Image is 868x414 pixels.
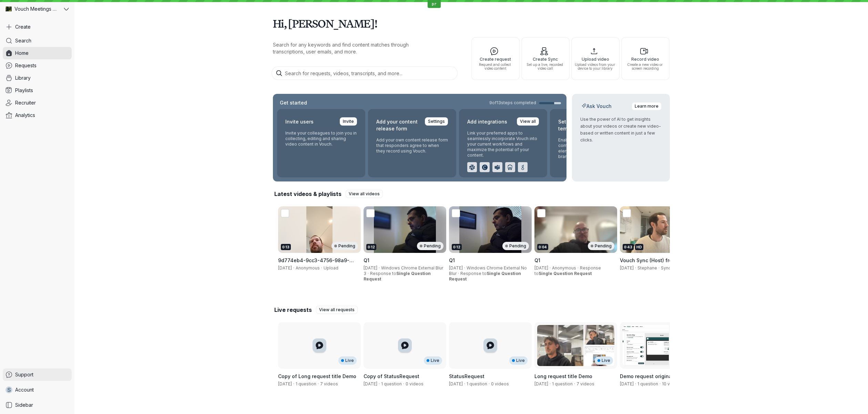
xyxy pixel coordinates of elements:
input: Search for requests, videos, transcripts, and more... [272,66,458,80]
span: Vouch Sync (Host) from [DATE] 2:24 pm [620,257,698,270]
div: Pending [502,242,529,250]
a: Settings [425,117,448,126]
span: · [548,381,552,387]
span: View all [520,118,536,125]
a: View all requests [316,306,358,314]
div: 0:04 [537,244,548,250]
span: Set up a live, recorded video call [524,63,566,70]
a: Library [3,72,72,84]
span: [DATE] [278,265,292,270]
button: Vouch Meetings Demo avatarVouch Meetings Demo [3,3,72,15]
span: Create request [474,57,517,61]
span: Vouch Meetings Demo [14,6,59,12]
span: Settings [428,118,445,125]
span: [DATE] [534,265,548,270]
span: · [377,265,381,271]
span: Created by Stephane [449,381,463,386]
span: Created by Daniel Shein [620,381,634,386]
span: · [463,265,467,271]
h1: Hi, [PERSON_NAME]! [273,14,670,33]
h2: Set up branded templates [558,117,604,133]
span: Upload videos from your device to your library [574,63,616,70]
button: Create requestRequest and collect video content [471,37,520,80]
h2: Latest videos & playlists [274,190,341,198]
span: Created by Stephane [364,381,377,386]
span: Account [15,386,34,393]
span: Copy of Long request title Demo [278,373,356,379]
span: 9d774eb4-9cc3-4756-98a9-c05b9ad57268-1754006105349.webm [278,257,354,277]
h2: Ask Vouch [580,103,613,110]
span: · [292,265,296,271]
div: Pending [588,242,614,250]
button: Record videoCreate a new video or screen recording [621,37,670,80]
h3: 9d774eb4-9cc3-4756-98a9-c05b9ad57268-1754006105349.webm [278,257,361,264]
span: Create Sync [524,57,566,61]
span: · [457,271,460,276]
a: Invite [340,117,357,126]
p: Enable your team to easily apply company branding & design elements to videos by setting up brand... [558,137,630,159]
span: Created by Stephane [534,381,548,386]
span: · [657,265,661,271]
div: 0:43 [623,244,634,250]
span: Create [15,23,31,30]
span: Requests [15,62,37,69]
h2: Live requests [274,306,312,314]
span: · [463,381,467,387]
span: Demo request original [620,373,673,379]
span: Single Question Request [539,271,592,276]
a: Learn more [632,102,662,110]
p: Link your preferred apps to seamlessly incorporate Vouch into your current workflows and maximize... [467,130,539,158]
a: View all videos [346,190,383,198]
span: Anonymous [296,265,320,270]
span: Analytics [15,112,35,119]
span: Windows Chrome External Blur 3 [364,265,443,276]
span: · [634,265,637,271]
span: Search [15,37,31,44]
span: 1 question [637,381,658,386]
a: 9of13steps completed [489,100,561,106]
a: Sidebar [3,399,72,411]
span: 7 videos [320,381,338,386]
span: Single Question Request [364,271,431,282]
h2: Add your content release form [376,117,421,133]
button: Create [3,21,72,33]
span: Q1 [449,257,455,263]
span: Single Question Request [449,271,521,282]
div: Pending [331,242,358,250]
span: Created by Stephane [278,381,292,386]
p: Search for any keywords and find content matches through transcriptions, user emails, and more. [273,41,438,55]
span: Response to [449,271,521,282]
span: Upload [324,265,338,270]
span: 1 question [467,381,487,386]
a: Recruiter [3,97,72,109]
a: Home [3,47,72,59]
span: 1 question [296,381,316,386]
span: · [366,271,370,276]
span: [DATE] [364,265,377,270]
span: Stephane [637,265,657,270]
img: Vouch Meetings Demo avatar [6,6,12,12]
a: View all [517,117,539,126]
span: Support [15,371,33,378]
span: Copy of StatusRequest [364,373,419,379]
h2: Add integrations [467,117,507,126]
span: · [634,381,637,387]
span: · [658,381,662,387]
div: Vouch Meetings Demo [3,3,62,15]
div: 0:12 [452,244,462,250]
span: S [7,386,11,393]
div: 0:13 [281,244,291,250]
div: Pending [417,242,443,250]
span: Invite [343,118,354,125]
span: · [292,381,296,387]
button: Upload videoUpload videos from your device to your library [571,37,620,80]
span: Anonymous [552,265,576,270]
span: StatusRequest [449,373,484,379]
span: Response to [364,271,431,282]
button: Create SyncSet up a live, recorded video call [521,37,570,80]
span: Request and collect video content [474,63,517,70]
span: Record video [624,57,666,61]
p: Invite your colleagues to join you in collecting, editing and sharing video content in Vouch. [285,130,357,147]
span: Playlists [15,87,33,94]
span: Library [15,75,31,81]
